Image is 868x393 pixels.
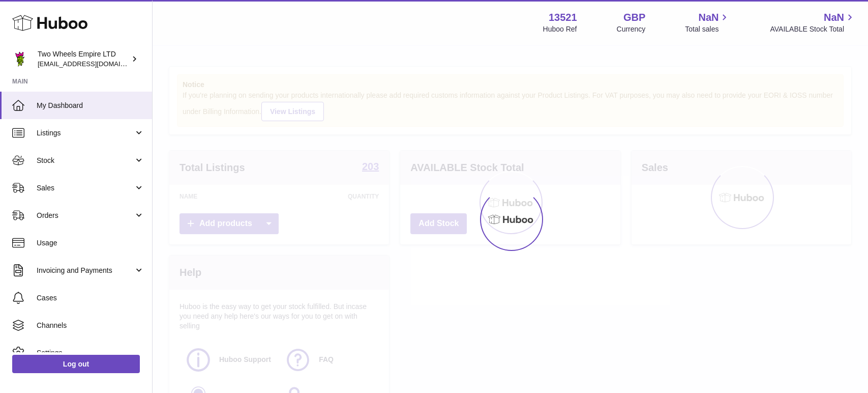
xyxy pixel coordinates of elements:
span: AVAILABLE Stock Total [770,24,856,34]
span: Settings [37,348,144,358]
span: Cases [37,293,144,303]
a: Log out [12,355,140,373]
div: Two Wheels Empire LTD [38,49,129,69]
a: NaN AVAILABLE Stock Total [770,11,856,34]
span: NaN [824,11,844,24]
span: Orders [37,211,134,220]
span: Listings [37,128,134,138]
span: Stock [37,156,134,165]
div: Huboo Ref [543,24,577,34]
strong: GBP [623,11,645,24]
div: Currency [617,24,646,34]
a: NaN Total sales [685,11,730,34]
span: NaN [698,11,719,24]
span: Total sales [685,24,730,34]
span: [EMAIL_ADDRESS][DOMAIN_NAME] [38,60,149,68]
span: My Dashboard [37,101,144,110]
span: Sales [37,183,134,193]
span: Usage [37,238,144,248]
span: Channels [37,321,144,330]
span: Invoicing and Payments [37,266,134,275]
img: justas@twowheelsempire.com [12,51,27,67]
strong: 13521 [549,11,577,24]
